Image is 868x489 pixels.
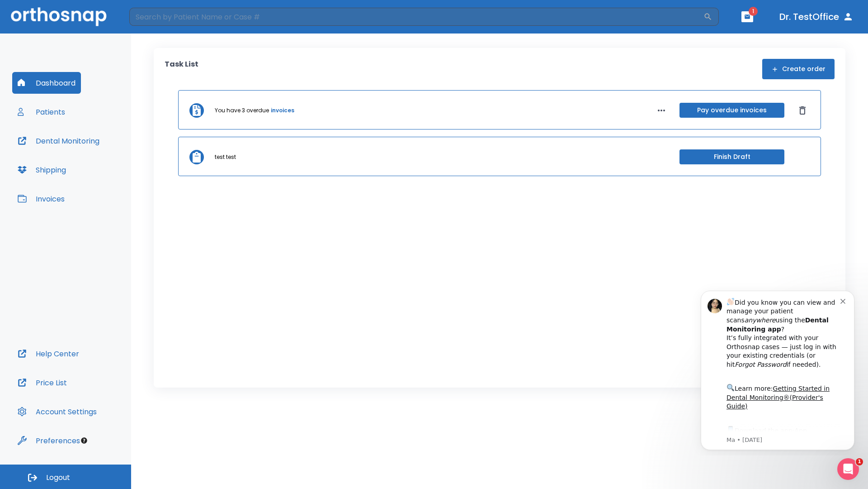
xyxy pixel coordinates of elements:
[679,103,784,118] button: Pay overdue invoices
[39,153,153,162] p: Message from Ma, sent 6w ago
[271,106,294,115] a: invoices
[39,142,153,188] div: Download the app: | ​ Let us know if you need help getting started!
[749,7,758,16] span: 1
[776,9,857,25] button: Dr. TestOffice
[46,473,70,483] span: Logout
[12,159,71,181] button: Shipping
[215,106,269,115] p: You have 3 overdue
[11,7,107,26] img: Orthosnap
[12,343,85,364] button: Help Center
[837,458,859,480] iframe: Intercom live chat
[153,14,160,21] button: Dismiss notification
[856,458,863,465] span: 1
[12,372,72,393] button: Price List
[80,436,88,445] div: Tooltip anchor
[12,72,81,94] button: Dashboard
[12,130,105,152] button: Dental Monitoring
[129,8,703,26] input: Search by Patient Name or Case #
[12,430,85,451] button: Preferences
[165,59,198,79] p: Task List
[679,149,784,164] button: Finish Draft
[12,401,102,422] button: Account Settings
[12,188,70,210] button: Invoices
[795,103,810,118] button: Dismiss
[762,59,835,79] button: Create order
[12,101,71,123] button: Patients
[215,153,236,161] p: test test
[687,283,868,455] iframe: Intercom notifications message
[39,144,120,161] a: App Store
